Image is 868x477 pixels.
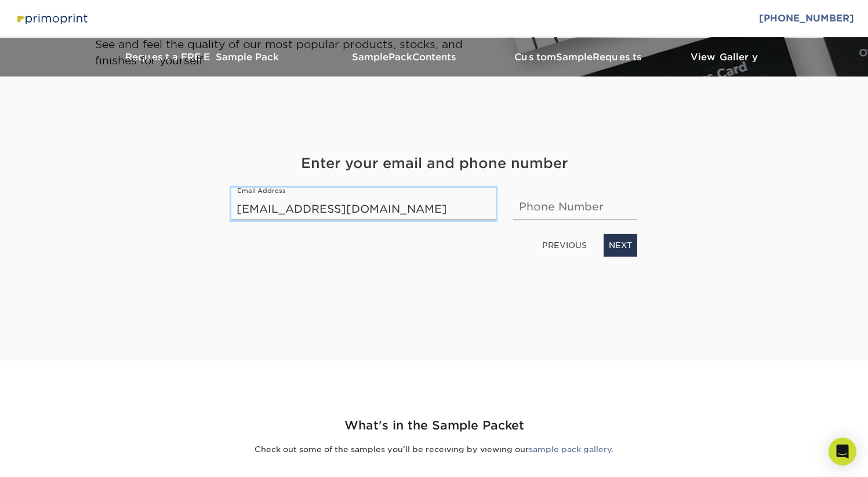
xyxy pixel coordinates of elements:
[604,234,637,256] a: NEXT
[95,443,773,455] p: Check out some of the samples you’ll be receiving by viewing our .
[231,153,637,174] h4: Enter your email and phone number
[95,417,773,435] h2: What's in the Sample Packet
[666,52,782,63] h3: View Gallery
[95,37,492,68] p: See and feel the quality of our most popular products, stocks, and finishes for yourself.
[14,10,89,27] img: Primoprint
[666,38,782,77] a: View Gallery
[556,52,593,63] span: Sample
[537,236,591,254] a: PREVIOUS
[829,438,856,465] div: Open Intercom Messenger
[529,445,612,454] a: sample pack gallery
[492,52,666,63] h3: Custom Requests
[86,52,318,63] h3: Request a FREE Sample Pack
[492,38,666,77] a: CustomSampleRequests
[86,38,318,77] a: Request a FREE Sample Pack
[759,13,854,24] a: [PHONE_NUMBER]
